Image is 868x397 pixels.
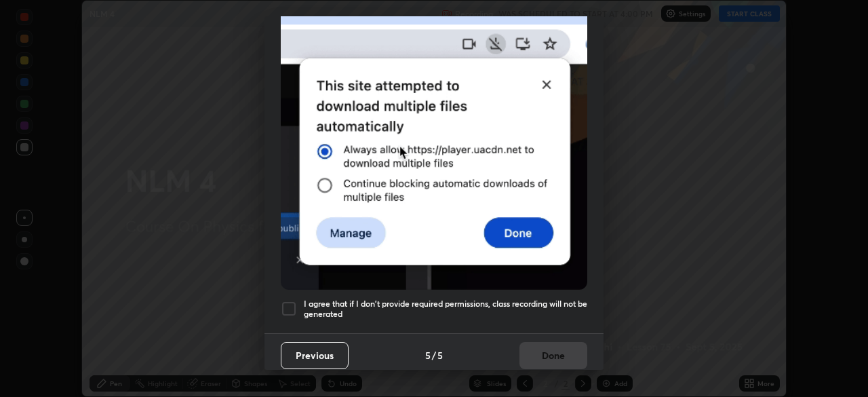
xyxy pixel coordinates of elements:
[437,348,443,362] h4: 5
[425,348,431,362] h4: 5
[432,348,436,362] h4: /
[281,342,349,369] button: Previous
[304,299,587,320] h5: I agree that if I don't provide required permissions, class recording will not be generated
